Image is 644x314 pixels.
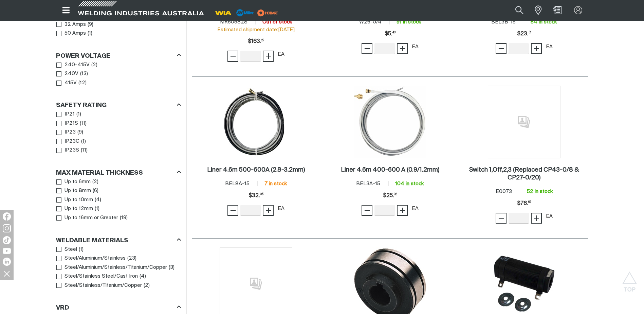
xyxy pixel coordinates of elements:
[528,201,531,204] sup: 69
[65,255,126,262] span: Steel/Aluminium/Stainless
[341,166,439,174] a: Liner 4.6m 400-600 A (0.9/1.2mm)
[225,181,250,186] span: BEL8A-15
[508,3,531,18] button: Search products
[56,29,86,38] a: 50 Amps
[56,119,78,128] a: IP21S
[65,246,77,254] span: Steel
[220,86,292,158] img: Liner 4.6m 500-600A (2.8-3.2mm)
[498,212,504,224] span: −
[88,21,93,29] span: ( 9 )
[3,248,11,254] img: YouTube
[412,43,419,51] div: EA
[385,27,395,41] span: $5.
[140,273,146,280] span: ( 4 )
[249,189,263,203] div: Price
[359,19,382,24] span: W26-0/4
[92,178,98,186] span: ( 2 )
[3,258,11,266] img: LinkedIn
[394,193,397,196] sup: 32
[1,268,13,279] img: hide socials
[533,43,540,54] span: +
[144,282,150,290] span: ( 2 )
[364,43,370,54] span: −
[56,102,107,109] h3: Safety Rating
[56,110,75,119] a: IP21
[546,43,553,51] div: EA
[230,50,236,62] span: −
[56,60,90,70] a: 240-415V
[65,110,75,118] span: IP21
[56,272,138,281] a: Steel/Stainless Steel/Cast Iron
[56,186,91,195] a: Up to 8mm
[552,6,563,14] a: Shopping cart (0 product(s))
[265,205,272,216] span: +
[81,138,86,145] span: ( 1 )
[488,86,560,158] img: No image for this product
[91,61,97,69] span: ( 2 )
[65,30,86,37] span: 50 Amps
[65,205,93,213] span: Up to 12mm
[469,167,579,181] h2: Switch 1,Off,2,3 (Replaced CP43-0/8 & CP27-0/20)
[169,264,174,272] span: ( 3 )
[533,212,540,224] span: +
[383,189,397,203] div: Price
[217,27,295,32] span: Estimated shipment date: [DATE]
[56,237,128,245] h3: Weldable Materials
[395,181,424,186] span: 104 in stock
[56,177,181,223] ul: Max Material Thickness
[356,181,380,186] span: BEL3A-15
[65,128,76,136] span: IP23
[207,166,305,174] a: Liner 4.6m 500-600A (2.8-3.2mm)
[56,146,79,155] a: IP23S
[65,61,90,69] span: 240-415V
[65,146,79,154] span: IP23S
[76,110,81,118] span: ( 1 )
[496,189,512,194] span: E0073
[517,197,531,210] div: Price
[56,254,126,263] a: Steel/Aluminium/Stainless
[77,128,83,136] span: ( 9 )
[392,31,395,34] sup: 43
[56,60,181,88] ul: Power Voltage
[622,272,637,287] button: Scroll to top
[56,195,93,205] a: Up to 10mm
[341,167,439,173] h2: Liner 4.6m 400-600 A (0.9/1.2mm)
[56,110,181,155] ul: Safety Rating
[207,167,305,173] h2: Liner 4.6m 500-600A (2.8-3.2mm)
[517,27,531,41] span: $23.
[248,35,264,48] div: Price
[385,27,395,41] div: Price
[3,224,11,232] img: Instagram
[546,213,553,221] div: EA
[255,8,280,18] img: miller
[265,50,272,62] span: +
[531,19,557,24] span: 54 in stock
[65,70,78,78] span: 240V
[399,43,406,54] span: +
[65,282,142,290] span: Steel/Stainless/Titanium/Copper
[262,19,292,24] span: Out of stock
[412,205,419,213] div: EA
[56,168,181,177] div: Max Material Thickness
[397,19,421,24] span: 91 in stock
[364,205,370,216] span: −
[65,196,93,204] span: Up to 10mm
[56,204,93,213] a: Up to 12mm
[56,20,86,29] a: 32 Amps
[65,21,86,29] span: 32 Amps
[248,35,264,48] span: $163.
[88,30,92,37] span: ( 1 )
[78,79,87,87] span: ( 12 )
[80,120,87,127] span: ( 11 )
[56,52,110,60] h3: Power Voltage
[383,189,397,203] span: $25.
[56,69,79,78] a: 240V
[56,177,91,187] a: Up to 6mm
[261,39,264,42] sup: 29
[260,193,263,196] sup: 05
[65,79,77,87] span: 415V
[264,181,287,186] span: 7 in stock
[399,205,406,216] span: +
[3,212,11,221] img: Facebook
[80,70,88,78] span: ( 13 )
